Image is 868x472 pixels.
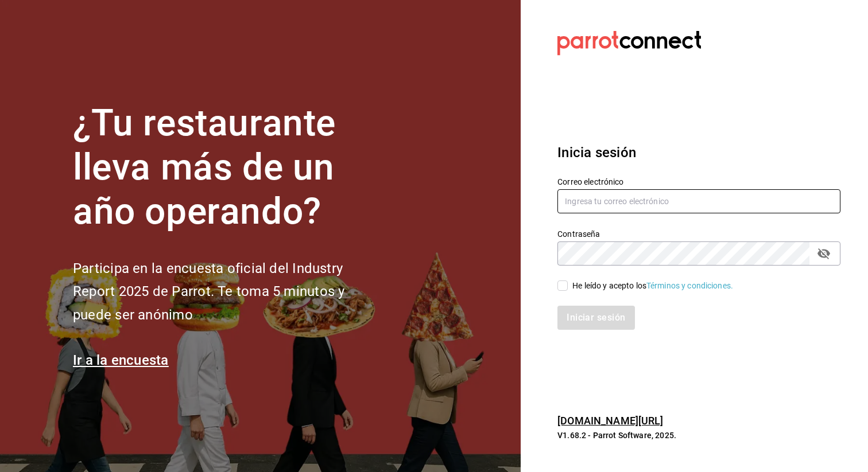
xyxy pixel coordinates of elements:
[557,189,840,213] input: Ingresa tu correo electrónico
[73,352,169,368] a: Ir a la encuesta
[557,178,840,186] label: Correo electrónico
[557,430,840,441] p: V1.68.2 - Parrot Software, 2025.
[646,281,733,290] a: Términos y condiciones.
[557,415,663,427] a: [DOMAIN_NAME][URL]
[557,142,840,163] h3: Inicia sesión
[814,244,834,263] button: passwordField
[73,102,383,233] h1: ¿Tu restaurante lleva más de un año operando?
[557,230,840,238] label: Contraseña
[572,280,733,292] div: He leído y acepto los
[73,257,383,327] h2: Participa en la encuesta oficial del Industry Report 2025 de Parrot. Te toma 5 minutos y puede se...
